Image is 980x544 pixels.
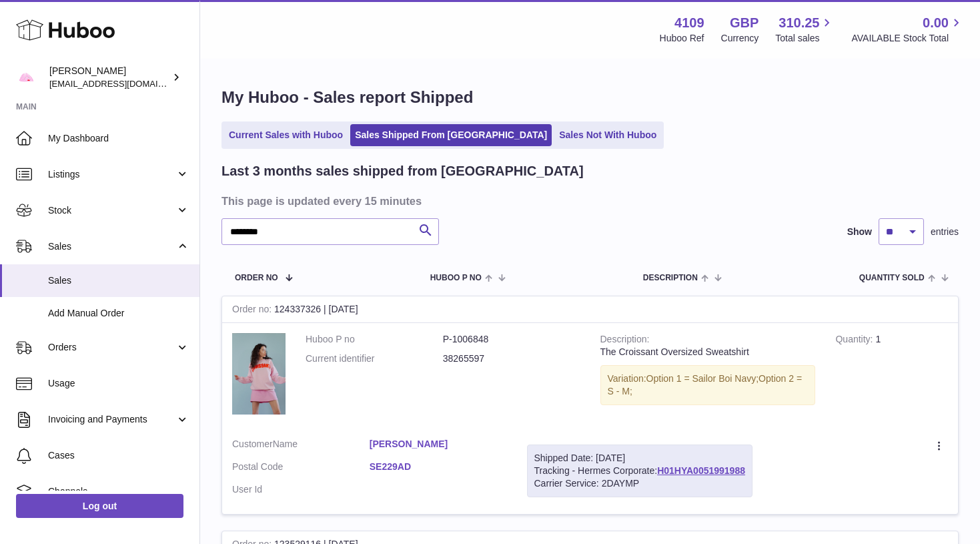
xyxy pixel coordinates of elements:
[221,162,584,180] h2: Last 3 months sales shipped from [GEOGRAPHIC_DATA]
[232,483,370,496] dt: User Id
[48,485,189,498] span: Channels
[554,124,661,146] a: Sales Not With Huboo
[306,333,443,346] dt: Huboo P no
[721,32,759,45] div: Currency
[443,333,580,346] dd: P-1006848
[232,333,286,415] img: croissantsmaller4.jpg
[600,334,650,348] strong: Description
[306,352,443,365] dt: Current identifier
[49,65,169,90] div: [PERSON_NAME]
[16,67,36,87] img: hello@limpetstore.com
[600,365,816,405] div: Variation:
[527,445,753,497] div: Tracking - Hermes Corporate:
[232,439,273,449] span: Customer
[221,194,955,208] h3: This page is updated every 15 minutes
[350,124,552,146] a: Sales Shipped From [GEOGRAPHIC_DATA]
[851,14,964,45] a: 0.00 AVAILABLE Stock Total
[851,32,964,45] span: AVAILABLE Stock Total
[847,226,872,238] label: Show
[48,240,175,253] span: Sales
[430,274,482,282] span: Huboo P no
[923,14,949,32] span: 0.00
[48,377,189,390] span: Usage
[235,274,278,282] span: Order No
[222,296,958,323] div: 124337326 | [DATE]
[48,307,189,320] span: Add Manual Order
[643,274,698,282] span: Description
[931,226,959,238] span: entries
[232,304,274,318] strong: Order no
[730,14,759,32] strong: GBP
[48,274,189,287] span: Sales
[775,14,835,45] a: 310.25 Total sales
[660,32,704,45] div: Huboo Ref
[48,132,189,145] span: My Dashboard
[49,78,196,89] span: [EMAIL_ADDRESS][DOMAIN_NAME]
[534,477,745,490] div: Carrier Service: 2DAYMP
[608,373,803,396] span: Option 2 = S - M;
[232,438,370,454] dt: Name
[48,168,175,181] span: Listings
[600,346,816,358] div: The Croissant Oversized Sweatshirt
[775,32,835,45] span: Total sales
[221,87,959,108] h1: My Huboo - Sales report Shipped
[232,461,370,477] dt: Postal Code
[48,449,189,462] span: Cases
[48,413,175,426] span: Invoicing and Payments
[370,461,507,473] a: SE229AD
[835,334,875,348] strong: Quantity
[657,465,745,476] a: H01HYA0051991988
[370,438,507,451] a: [PERSON_NAME]
[224,124,348,146] a: Current Sales with Huboo
[443,352,580,365] dd: 38265597
[646,373,759,384] span: Option 1 = Sailor Boi Navy;
[534,452,745,465] div: Shipped Date: [DATE]
[48,341,175,354] span: Orders
[825,323,958,428] td: 1
[779,14,819,32] span: 310.25
[859,274,925,282] span: Quantity Sold
[16,494,183,518] a: Log out
[674,14,704,32] strong: 4109
[48,204,175,217] span: Stock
